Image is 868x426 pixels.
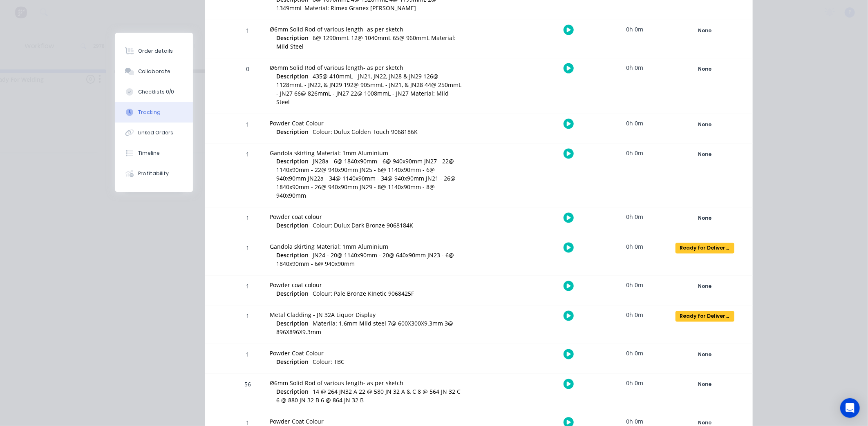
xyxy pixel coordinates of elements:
[270,243,462,251] div: Gandola skirting Material: 1mm Aluminium
[276,358,309,366] span: Description
[276,319,309,328] span: Description
[270,311,462,319] div: Metal Cladding - JN 32A Liquor Display
[313,358,345,366] span: Colour: TBC
[276,34,456,50] span: 6@ 1290mmL 12@ 1040mmL 65@ 960mmL Material: Mild Steel
[604,238,665,256] div: 0h 0m
[604,208,665,226] div: 0h 0m
[604,20,665,38] div: 0h 0m
[675,25,735,36] button: None
[138,88,174,96] div: Checklists 0/0
[675,63,735,75] button: None
[676,243,734,254] div: Ready for Delivery/Pick Up
[270,281,462,290] div: Powder coat colour
[276,290,309,298] span: Description
[675,281,735,292] button: None
[235,145,260,207] div: 1
[313,128,418,136] span: Colour: Dulux Golden Touch 9068186K
[313,290,414,298] span: Colour: Pale Bronze KInetic 9068425F
[270,349,462,358] div: Powder Coat Colour
[138,68,170,75] div: Collaborate
[276,388,461,404] span: 14 @ 264 JN32 A 22 @ 580 JN 32 A & C 8 @ 564 JN 32 C 6 @ 880 JN 32 B 6 @ 864 JN 32 B
[676,281,734,292] div: None
[276,127,309,136] span: Description
[604,144,665,162] div: 0h 0m
[276,221,309,230] span: Description
[675,379,735,390] button: None
[675,243,735,254] button: Ready for Delivery/Pick Up
[270,379,462,388] div: Ø6mm Solid Rod of various length- as per sketch
[235,239,260,276] div: 1
[675,119,735,130] button: None
[675,349,735,361] button: None
[235,209,260,237] div: 1
[138,170,169,177] div: Profitability
[840,398,860,418] div: Open Intercom Messenger
[138,129,173,136] div: Linked Orders
[604,114,665,132] div: 0h 0m
[138,149,160,157] div: Timeline
[235,115,260,143] div: 1
[276,251,309,260] span: Description
[270,25,462,33] div: Ø6mm Solid Rod of various length- as per sketch
[270,149,462,157] div: Gandola skirting Material: 1mm Aluminium
[115,143,193,163] button: Timeline
[235,60,260,114] div: 0
[604,306,665,324] div: 0h 0m
[115,163,193,184] button: Profitability
[276,33,309,42] span: Description
[676,311,734,322] div: Ready for Delivery/Pick Up
[675,213,735,224] button: None
[138,47,173,55] div: Order details
[604,276,665,294] div: 0h 0m
[676,119,734,130] div: None
[604,374,665,393] div: 0h 0m
[604,344,665,363] div: 0h 0m
[270,63,462,72] div: Ø6mm Solid Rod of various length- as per sketch
[270,213,462,221] div: Powder coat colour
[676,64,734,74] div: None
[235,21,260,58] div: 1
[115,61,193,82] button: Collaborate
[115,82,193,102] button: Checklists 0/0
[276,72,461,106] span: 435@ 410mmL - JN21, JN22, JN28 & JN29 126@ 1128mmL - JN22, & JN29 192@ 905mmL - JN21, & JN28 44@ ...
[675,311,735,322] button: Ready for Delivery/Pick Up
[676,213,734,224] div: None
[676,350,734,360] div: None
[235,307,260,344] div: 1
[676,149,734,160] div: None
[270,417,462,426] div: Powder Coat Colour
[235,375,260,412] div: 56
[115,41,193,61] button: Order details
[675,149,735,160] button: None
[313,222,413,230] span: Colour: Dulux Dark Bronze 9068184K
[676,25,734,36] div: None
[138,109,161,116] div: Tracking
[276,252,454,268] span: JN24 - 20@ 1140x90mm - 20@ 640x90mm JN23 - 6@ 1840x90mm - 6@ 940x90mm
[604,58,665,77] div: 0h 0m
[676,379,734,390] div: None
[276,157,309,166] span: Description
[276,158,456,200] span: JN28a - 6@ 1840x90mm - 6@ 940x90mm JN27 - 22@ 1140x90mm - 22@ 940x90mm JN25 - 6@ 1140x90mm - 6@ 9...
[276,388,309,396] span: Description
[235,346,260,374] div: 1
[235,277,260,306] div: 1
[276,320,453,336] span: Materila: 1.6mm Mild steel 7@ 600X300X9.3mm 3@ 896X896X9.3mm
[270,119,462,127] div: Powder Coat Colour
[276,72,309,80] span: Description
[115,102,193,123] button: Tracking
[115,123,193,143] button: Linked Orders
